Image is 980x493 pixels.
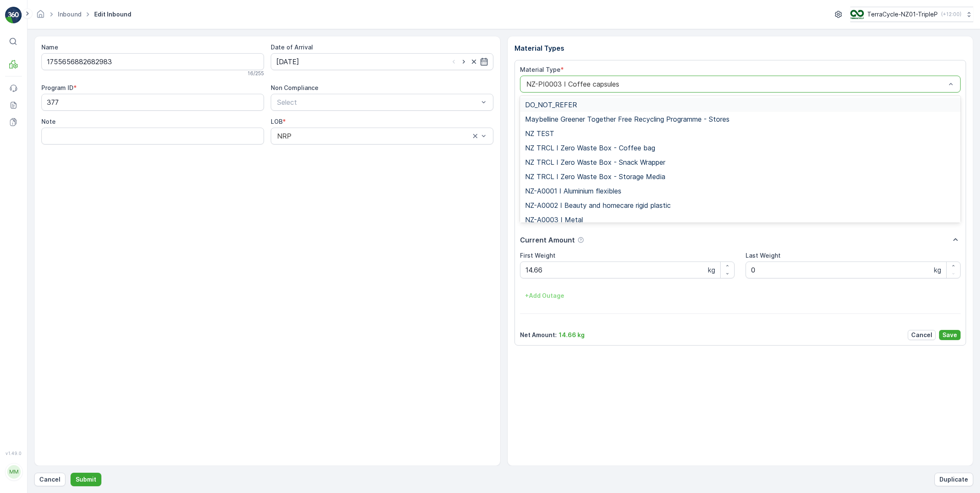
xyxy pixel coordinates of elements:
[58,11,82,18] a: Inbound
[36,13,45,20] a: Homepage
[520,66,561,73] label: Material Type
[577,237,584,243] div: Help Tooltip Icon
[520,252,555,259] label: First Weight
[934,265,941,275] p: kg
[525,187,621,195] span: NZ-A0001 I Aluminium flexibles
[520,289,569,302] button: +Add Outage
[850,10,864,19] img: TC_7kpGtVS.png
[277,97,479,107] p: Select
[525,202,671,209] span: NZ-A0002 I Beauty and homecare rigid plastic
[525,101,577,109] span: DO_NOT_REFER
[271,118,283,125] label: LOB
[850,7,973,22] button: TerraCycle-NZ01-TripleP(+12:00)
[525,130,554,137] span: NZ TEST
[939,330,961,340] button: Save
[5,7,22,24] img: logo
[271,44,313,51] label: Date of Arrival
[525,144,655,152] span: NZ TRCL I Zero Waste Box - Coffee bag
[911,331,932,339] p: Cancel
[71,473,101,486] button: Submit
[41,44,58,51] label: Name
[867,10,938,19] p: TerraCycle-NZ01-TripleP
[5,458,22,486] button: MM
[942,331,957,339] p: Save
[520,235,575,245] p: Current Amount
[514,43,966,53] p: Material Types
[271,53,493,70] input: dd/mm/yyyy
[248,70,264,77] p: 16 / 255
[708,265,715,275] p: kg
[525,115,730,123] span: Maybelline Greener Together Free Recycling Programme - Stores
[908,330,936,340] button: Cancel
[525,158,665,166] span: NZ TRCL I Zero Waste Box - Snack Wrapper
[934,473,973,486] button: Duplicate
[525,291,564,300] p: + Add Outage
[41,118,56,125] label: Note
[41,84,73,91] label: Program ID
[746,252,781,259] label: Last Weight
[34,473,65,486] button: Cancel
[7,465,21,479] div: MM
[525,173,665,180] span: NZ TRCL I Zero Waste Box - Storage Media
[76,475,96,484] p: Submit
[5,451,22,456] span: v 1.49.0
[93,10,133,19] span: Edit Inbound
[941,11,961,18] p: ( +12:00 )
[39,475,60,484] p: Cancel
[525,216,583,223] span: NZ-A0003 I Metal
[559,331,585,339] p: 14.66 kg
[520,331,557,339] p: Net Amount :
[271,84,318,91] label: Non Compliance
[939,475,968,484] p: Duplicate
